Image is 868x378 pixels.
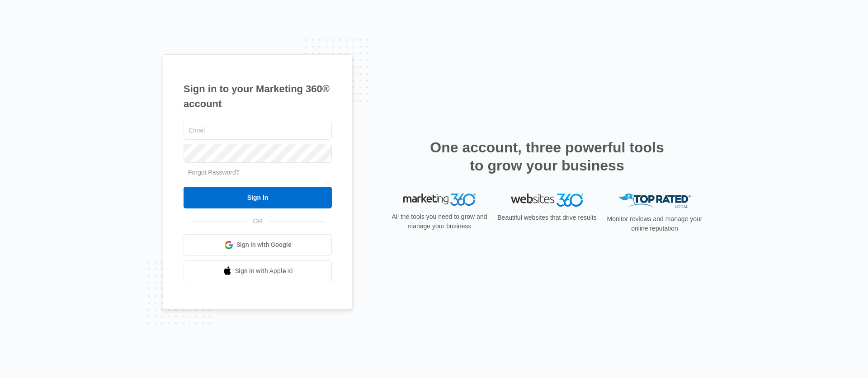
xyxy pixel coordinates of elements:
[496,213,598,222] p: Beautiful websites that drive results
[184,187,332,208] input: Sign In
[184,121,332,140] input: Email
[427,138,667,175] h2: One account, three powerful tools to grow your business
[235,266,293,276] span: Sign in with Apple Id
[184,260,332,282] a: Sign in with Apple Id
[184,81,332,111] h1: Sign in to your Marketing 360® account
[236,240,292,250] span: Sign in with Google
[247,217,269,226] span: OR
[604,214,705,233] p: Monitor reviews and manage your online reputation
[403,194,476,206] img: Marketing 360
[188,169,240,176] a: Forgot Password?
[511,194,583,207] img: Websites 360
[389,212,490,231] p: All the tools you need to grow and manage your business
[618,194,691,208] img: Top Rated Local
[184,234,332,256] a: Sign in with Google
